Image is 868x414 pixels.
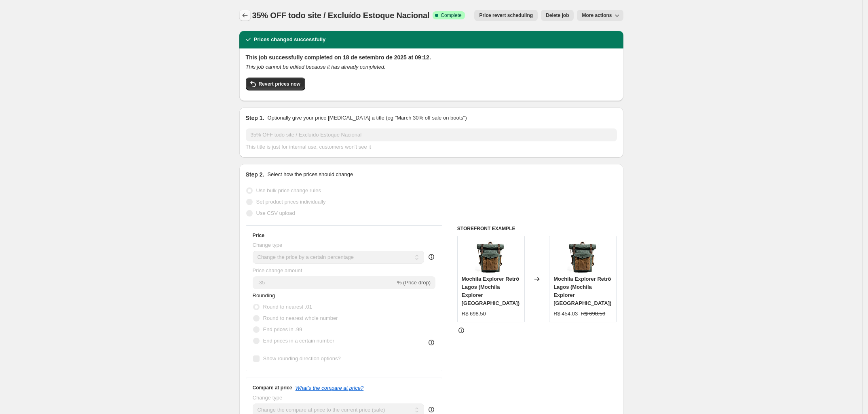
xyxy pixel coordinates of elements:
[253,276,395,289] input: -15
[263,355,341,361] span: Show rounding direction options?
[577,10,623,21] button: More actions
[253,395,283,401] span: Change type
[259,81,300,87] span: Revert prices now
[441,12,461,19] span: Complete
[246,128,617,141] input: 30% off holiday sale
[256,187,321,193] span: Use bulk price change rules
[427,253,435,261] div: help
[567,240,599,273] img: mochila-explorer-retro-lagos-almaselvagem-1_de0a2a8a-a126-4c05-82f2-8fd4db6b1cca_80x.jpg
[263,304,312,310] span: Round to nearest .01
[462,276,520,306] span: Mochila Explorer Retrô Lagos (Mochila Explorer [GEOGRAPHIC_DATA])
[256,210,295,216] span: Use CSV upload
[239,10,251,21] button: Price change jobs
[246,144,371,150] span: This title is just for internal use, customers won't see it
[479,12,533,19] span: Price revert scheduling
[546,12,569,19] span: Delete job
[427,406,435,414] div: help
[582,12,612,19] span: More actions
[253,385,292,391] h3: Compare at price
[252,11,430,20] span: 35% OFF todo site / Excluído Estoque Nacional
[263,338,334,344] span: End prices in a certain number
[581,310,605,318] strike: R$ 698.50
[246,114,264,122] h2: Step 1.
[462,310,486,318] div: R$ 698.50
[541,10,574,21] button: Delete job
[267,114,467,122] p: Optionally give your price [MEDICAL_DATA] a title (eg "March 30% off sale on boots")
[553,310,578,318] div: R$ 454.03
[263,315,338,321] span: Round to nearest whole number
[475,240,507,273] img: mochila-explorer-retro-lagos-almaselvagem-1_de0a2a8a-a126-4c05-82f2-8fd4db6b1cca_80x.jpg
[256,199,326,205] span: Set product prices individually
[263,326,302,332] span: End prices in .99
[267,170,353,179] p: Select how the prices should change
[397,280,431,286] span: % (Price drop)
[246,64,386,70] i: This job cannot be edited because it has already completed.
[246,78,305,90] button: Revert prices now
[253,292,275,298] span: Rounding
[474,10,538,21] button: Price revert scheduling
[457,225,617,232] h6: STOREFRONT EXAMPLE
[253,267,302,273] span: Price change amount
[296,385,364,391] button: What's the compare at price?
[253,232,264,239] h3: Price
[553,276,611,306] span: Mochila Explorer Retrô Lagos (Mochila Explorer [GEOGRAPHIC_DATA])
[254,36,326,44] h2: Prices changed successfully
[253,242,283,248] span: Change type
[246,53,617,61] h2: This job successfully completed on 18 de setembro de 2025 at 09:12.
[246,170,264,179] h2: Step 2.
